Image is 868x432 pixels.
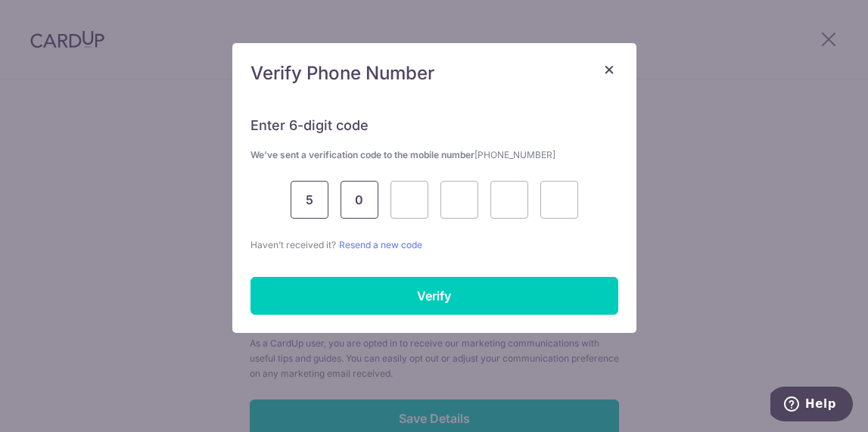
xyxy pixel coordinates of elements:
[770,387,853,424] iframe: Opens a widget where you can find more information
[250,277,618,315] input: Verify
[250,117,618,135] h6: Enter 6-digit code
[250,239,336,250] span: Haven’t received it?
[474,149,555,160] span: [PHONE_NUMBER]
[250,149,555,160] strong: We’ve sent a verification code to the mobile number
[339,239,422,250] a: Resend a new code
[250,61,618,85] h5: Verify Phone Number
